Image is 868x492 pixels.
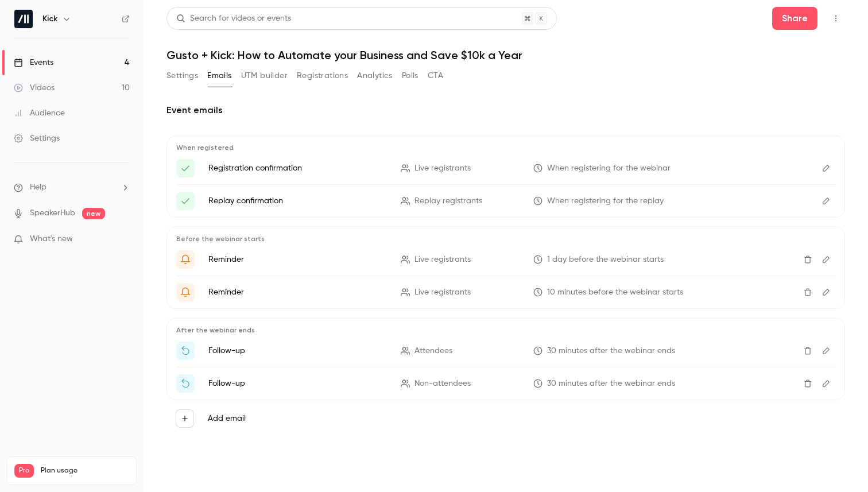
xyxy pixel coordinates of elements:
[207,67,231,85] button: Emails
[166,67,198,85] button: Settings
[30,233,73,245] span: What's new
[176,192,835,210] li: Here's your access link to {{ event_name }}!
[208,378,387,389] p: Follow-up
[82,208,105,219] span: new
[547,286,683,299] span: 10 minutes before the webinar starts
[176,13,291,25] div: Search for videos or events
[817,283,835,301] button: Edit
[547,195,664,207] span: When registering for the replay
[414,254,471,266] span: Live registrants
[414,195,482,207] span: Replay registrants
[772,7,817,30] button: Share
[42,13,57,25] h6: Kick
[817,374,835,393] button: Edit
[176,143,835,152] p: When registered
[799,342,817,360] button: Delete
[799,283,817,301] button: Delete
[414,162,471,175] span: Live registrants
[208,286,387,298] p: Reminder
[41,466,129,475] span: Plan usage
[428,67,443,85] button: CTA
[176,326,835,335] p: After the webinar ends
[176,234,835,243] p: Before the webinar starts
[14,57,53,68] div: Events
[208,195,387,207] p: Replay confirmation
[14,464,34,478] span: Pro
[547,345,675,357] span: 30 minutes after the webinar ends
[799,250,817,269] button: Delete
[176,342,835,360] li: Thanks for attending {{ event_name }}
[166,48,845,62] h1: Gusto + Kick: How to Automate your Business and Save $10k a Year
[241,67,288,85] button: UTM builder
[414,378,471,390] span: Non-attendees
[817,342,835,360] button: Edit
[414,345,452,357] span: Attendees
[166,103,845,117] h2: Event emails
[176,283,835,301] li: {{ event_name }} is about to go live
[14,133,60,144] div: Settings
[176,159,835,177] li: Here's your access link to {{ event_name }}!
[116,234,130,245] iframe: Noticeable Trigger
[817,250,835,269] button: Edit
[14,107,65,119] div: Audience
[402,67,418,85] button: Polls
[176,374,835,393] li: Watch the replay of {{ event_name }}
[547,378,675,390] span: 30 minutes after the webinar ends
[547,162,671,175] span: When registering for the webinar
[176,250,835,269] li: Get Ready for '{{ event_name }}' tomorrow!
[208,345,387,357] p: Follow-up
[414,286,471,299] span: Live registrants
[30,207,75,219] a: SpeakerHub
[14,82,55,94] div: Videos
[30,181,46,193] span: Help
[208,254,387,265] p: Reminder
[547,254,664,266] span: 1 day before the webinar starts
[297,67,348,85] button: Registrations
[799,374,817,393] button: Delete
[208,162,387,174] p: Registration confirmation
[208,413,246,424] label: Add email
[817,192,835,210] button: Edit
[817,159,835,177] button: Edit
[357,67,393,85] button: Analytics
[14,10,33,28] img: Kick
[14,181,130,193] li: help-dropdown-opener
